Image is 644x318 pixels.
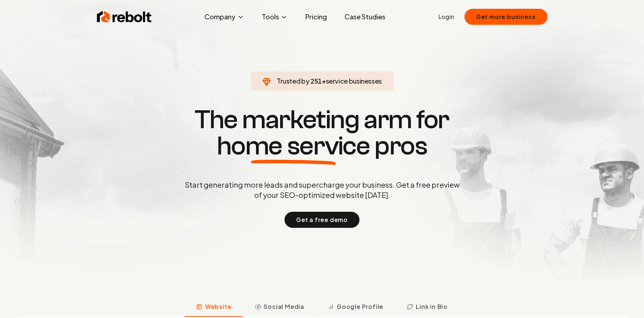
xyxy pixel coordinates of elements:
a: Case Studies [339,9,391,24]
span: Social Media [264,302,304,311]
span: Trusted by [277,77,309,85]
button: Google Profile [316,298,395,317]
span: Website [205,302,231,311]
button: Social Media [243,298,316,317]
span: 251 [310,76,322,86]
img: Rebolt Logo [97,9,152,24]
button: Get more business [464,9,547,25]
span: Google Profile [337,302,383,311]
span: + [322,77,326,85]
span: home service [217,133,370,159]
button: Link in Bio [395,298,459,317]
h1: The marketing arm for pros [147,107,498,159]
button: Get a free demo [285,212,359,228]
a: Pricing [300,9,333,24]
p: Start generating more leads and supercharge your business. Get a free preview of your SEO-optimiz... [183,180,461,200]
button: Tools [256,9,294,24]
button: Website [185,298,243,317]
a: Login [438,12,454,21]
span: Link in Bio [416,302,448,311]
span: service businesses [326,77,382,85]
button: Company [199,9,250,24]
